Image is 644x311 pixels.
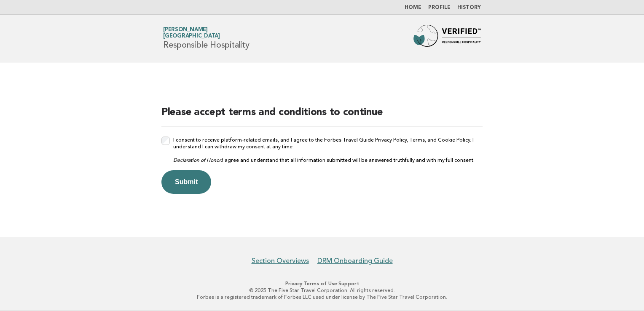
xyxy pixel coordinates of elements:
p: Forbes is a registered trademark of Forbes LLC used under license by The Five Star Travel Corpora... [64,294,580,300]
p: · · [64,280,580,287]
em: Declaration of Honor: [173,157,222,163]
a: Home [405,5,421,10]
a: Terms of Use [303,281,337,287]
a: Support [338,281,359,287]
img: Forbes Travel Guide [413,25,481,52]
a: Section Overviews [252,257,309,265]
h1: Responsible Hospitality [163,27,249,49]
a: History [457,5,481,10]
a: Profile [428,5,451,10]
button: Submit [161,170,211,194]
p: © 2025 The Five Star Travel Corporation. All rights reserved. [64,287,580,294]
a: DRM Onboarding Guide [317,257,393,265]
a: [PERSON_NAME][GEOGRAPHIC_DATA] [163,27,220,39]
label: I consent to receive platform-related emails, and I agree to the Forbes Travel Guide Privacy Poli... [173,137,483,164]
span: [GEOGRAPHIC_DATA] [163,34,220,39]
a: Privacy [285,281,302,287]
h2: Please accept terms and conditions to continue [161,106,483,126]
